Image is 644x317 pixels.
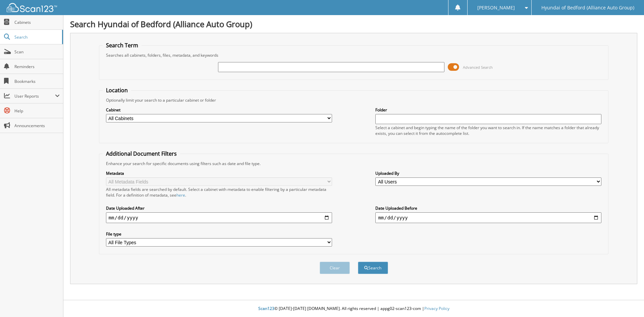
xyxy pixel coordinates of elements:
[14,19,60,25] span: Cabinets
[7,3,57,12] img: scan123-logo-white.svg
[14,108,60,114] span: Help
[541,6,634,10] span: Hyundai of Bedford (Alliance Auto Group)
[14,123,60,128] span: Announcements
[477,6,515,10] span: [PERSON_NAME]
[375,125,601,136] div: Select a cabinet and begin typing the name of the folder you want to search in. If the name match...
[14,34,59,40] span: Search
[14,78,60,84] span: Bookmarks
[103,97,605,103] div: Optionally limit your search to a particular cabinet or folder
[375,170,601,176] label: Uploaded By
[176,192,185,198] a: here
[375,205,601,211] label: Date Uploaded Before
[106,170,332,176] label: Metadata
[103,161,605,166] div: Enhance your search for specific documents using filters such as date and file type.
[375,212,601,223] input: end
[14,64,60,69] span: Reminders
[70,18,637,30] h1: Search Hyundai of Bedford (Alliance Auto Group)
[258,306,274,311] span: Scan123
[463,65,493,70] span: Advanced Search
[358,262,388,274] button: Search
[103,52,605,58] div: Searches all cabinets, folders, files, metadata, and keywords
[103,42,142,49] legend: Search Term
[103,150,180,157] legend: Additional Document Filters
[63,301,644,317] div: © [DATE]-[DATE] [DOMAIN_NAME]. All rights reserved | appg02-scan123-com |
[14,49,60,55] span: Scan
[14,93,55,99] span: User Reports
[424,306,449,311] a: Privacy Policy
[106,212,332,223] input: start
[106,187,332,198] div: All metadata fields are searched by default. Select a cabinet with metadata to enable filtering b...
[375,107,601,113] label: Folder
[320,262,350,274] button: Clear
[106,107,332,113] label: Cabinet
[106,231,332,237] label: File type
[103,87,131,94] legend: Location
[106,205,332,211] label: Date Uploaded After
